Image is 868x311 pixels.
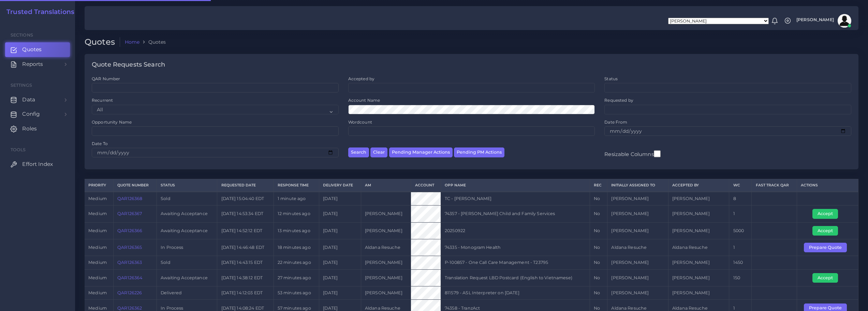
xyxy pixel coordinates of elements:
span: medium [88,211,107,216]
td: 1 [729,239,752,256]
td: [PERSON_NAME] [361,222,411,239]
td: Awaiting Acceptance [157,222,217,239]
span: medium [88,260,107,265]
td: [DATE] [319,192,361,206]
th: Quote Number [113,179,157,192]
a: QAR126363 [117,260,142,265]
th: Priority [85,179,113,192]
td: No [590,286,607,300]
a: QAR126365 [117,245,142,250]
label: Date From [604,119,627,125]
th: Status [157,179,217,192]
button: Accept [812,226,838,236]
td: Translation Request LBD Postcard (English to Vietnamese) [441,269,590,286]
span: Sections [11,32,33,38]
td: [PERSON_NAME] [668,206,729,222]
span: medium [88,290,107,295]
td: [PERSON_NAME] [361,286,411,300]
td: [PERSON_NAME] [668,192,729,206]
td: Sold [157,256,217,269]
td: [PERSON_NAME] [361,269,411,286]
td: [PERSON_NAME] [361,206,411,222]
a: Prepare Quote [804,305,852,310]
td: [PERSON_NAME] [607,206,668,222]
td: 53 minutes ago [274,286,319,300]
span: medium [88,306,107,311]
a: Trusted Translations [2,8,74,16]
span: Quotes [22,46,42,53]
h4: Quote Requests Search [92,61,165,69]
span: Tools [11,147,26,152]
a: QAR126226 [117,290,142,295]
h2: Quotes [85,37,120,47]
label: Wordcount [348,119,372,125]
a: QAR126366 [117,228,142,233]
span: Config [22,110,40,118]
th: Response Time [274,179,319,192]
th: Account [411,179,441,192]
td: 20250922 [441,222,590,239]
td: 13 minutes ago [274,222,319,239]
th: WC [729,179,752,192]
button: Search [348,147,369,157]
td: No [590,269,607,286]
span: Roles [22,125,37,132]
a: Accept [812,275,843,280]
a: Config [5,107,70,121]
td: 27 minutes ago [274,269,319,286]
span: Reports [22,60,43,68]
a: Accept [812,211,843,216]
td: [DATE] [319,206,361,222]
label: Requested by [604,97,633,103]
img: avatar [838,14,851,28]
td: 12 minutes ago [274,206,319,222]
li: Quotes [139,39,166,45]
td: [PERSON_NAME] [607,269,668,286]
td: [PERSON_NAME] [668,269,729,286]
td: Awaiting Acceptance [157,269,217,286]
td: 22 minutes ago [274,256,319,269]
td: 150 [729,269,752,286]
label: Recurrent [92,97,113,103]
a: QAR126362 [117,306,142,311]
td: [DATE] 14:46:48 EDT [217,239,274,256]
td: Awaiting Acceptance [157,206,217,222]
td: 18 minutes ago [274,239,319,256]
a: QAR126368 [117,196,142,201]
td: 1 [729,206,752,222]
th: AM [361,179,411,192]
td: [PERSON_NAME] [607,192,668,206]
label: Opportunity Name [92,119,132,125]
td: Delivered [157,286,217,300]
td: P-100857 - One Call Care Management - T23795 [441,256,590,269]
th: Accepted by [668,179,729,192]
td: [PERSON_NAME] [668,286,729,300]
a: Accept [812,228,843,233]
td: [DATE] [319,222,361,239]
span: medium [88,228,107,233]
input: Resizable Columns [654,150,661,158]
button: Accept [812,209,838,218]
td: [DATE] 14:43:15 EDT [217,256,274,269]
td: 1450 [729,256,752,269]
td: [DATE] 14:52:12 EDT [217,222,274,239]
button: Clear [370,147,387,157]
th: Actions [797,179,858,192]
button: Prepare Quote [804,243,847,252]
span: Data [22,96,35,103]
a: Quotes [5,42,70,57]
label: Account Name [348,97,380,103]
label: Resizable Columns [604,150,660,158]
span: Settings [11,83,32,88]
span: medium [88,275,107,280]
td: [PERSON_NAME] [668,222,729,239]
button: Pending Manager Actions [389,147,453,157]
td: Aldana Resuche [607,239,668,256]
td: [PERSON_NAME] [607,222,668,239]
td: Aldana Resuche [361,239,411,256]
a: Data [5,93,70,107]
a: Reports [5,57,70,71]
td: TC - [PERSON_NAME] [441,192,590,206]
td: No [590,192,607,206]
